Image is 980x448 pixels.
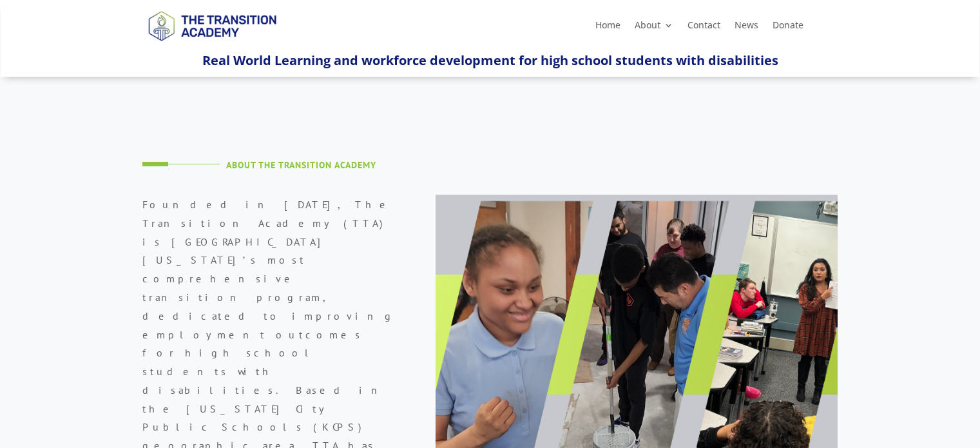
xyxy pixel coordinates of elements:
[595,21,620,35] a: Home
[687,21,720,35] a: Contact
[142,39,282,51] a: Logo-Noticias
[202,52,778,69] span: Real World Learning and workforce development for high school students with disabilities
[735,21,758,35] a: News
[142,3,282,48] img: TTA Brand_TTA Primary Logo_Horizontal_Light BG
[773,21,803,35] a: Donate
[226,161,398,176] h4: About The Transition Academy
[635,21,673,35] a: About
